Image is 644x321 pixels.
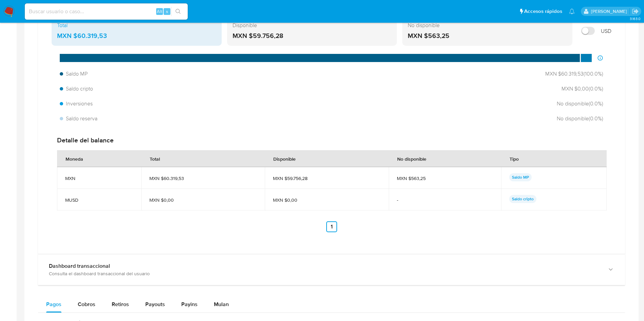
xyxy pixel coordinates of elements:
a: Notificaciones [569,8,575,14]
span: Accesos rápidos [524,8,562,15]
a: Salir [632,8,639,15]
span: Alt [157,8,162,15]
p: ivonne.perezonofre@mercadolibre.com.mx [591,8,629,15]
span: 3.163.0 [630,16,641,21]
span: s [166,8,168,15]
button: search-icon [171,7,185,16]
input: Buscar usuario o caso... [25,7,188,16]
